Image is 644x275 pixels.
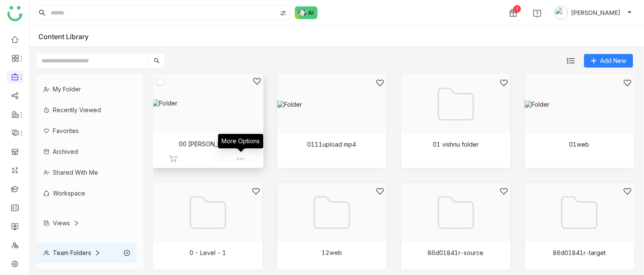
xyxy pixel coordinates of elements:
[553,249,606,256] div: 86d01841r-target
[552,6,634,20] button: [PERSON_NAME]
[37,120,137,141] div: Favorites
[295,6,318,19] img: ask-buddy-normal.svg
[280,10,287,17] img: search-type.svg
[43,249,101,256] div: Team Folders
[567,57,575,65] img: list.svg
[584,54,633,68] button: Add New
[558,191,601,234] img: Folder
[37,141,137,162] div: Archived
[310,191,353,234] img: Folder
[533,9,541,18] img: help.svg
[600,56,626,65] span: Add New
[37,79,137,99] div: My Folder
[187,191,229,234] img: Folder
[38,32,101,41] div: Content Library
[218,134,263,148] div: More Options
[37,162,137,183] div: Shared with me
[37,183,137,204] div: Workspace
[432,141,478,148] div: 01 vishnu folder
[428,249,483,256] div: 86d01841r-source
[513,5,521,13] div: 1
[277,101,386,108] img: Folder
[434,191,477,234] img: Folder
[190,249,226,256] div: 0 - Level - 1
[7,6,23,21] img: logo
[554,6,568,20] img: avatar
[37,99,137,120] div: Recently Viewed
[569,141,589,148] div: 01web
[43,219,79,227] div: Views
[152,99,263,107] img: Folder
[236,155,245,163] img: more-options.svg
[434,83,477,125] img: Folder
[169,155,178,163] img: add_to_share_grey.svg
[322,249,342,256] div: 12web
[525,101,634,108] img: Folder
[307,141,356,148] div: 0111upload mp4
[571,8,620,17] span: [PERSON_NAME]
